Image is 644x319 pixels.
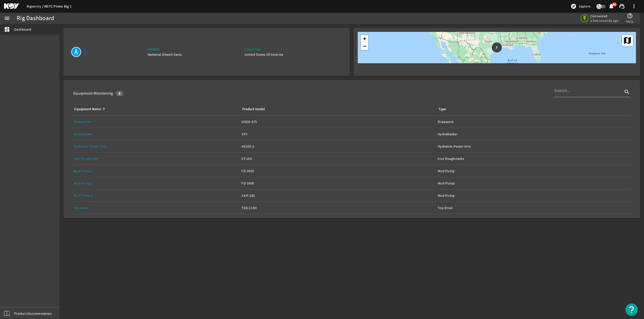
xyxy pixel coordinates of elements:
span: − [363,43,367,49]
div: Equipment Name [74,106,101,112]
a: Rigsentry [27,4,44,9]
a: Mud Pump 1 [73,165,237,177]
div: ST-100 [242,156,434,161]
div: STV [242,132,434,137]
div: Mud Pump [438,181,630,186]
div: Product model [242,106,432,112]
a: TDS-11SH [242,202,434,214]
button: more_vert [628,0,640,12]
div: FD-1600 [242,168,434,173]
mat-icon: help_outline [627,13,633,19]
span: Product Documentation [14,311,52,316]
a: Layers [622,35,633,46]
a: Hydraulic Power Unit [438,140,630,152]
a: Top Drive [73,206,88,210]
span: Dashboard [14,27,31,32]
i: search [624,89,630,95]
a: FD-1600 [242,177,434,189]
a: STV [242,128,434,140]
a: HydraRacker [438,128,630,140]
a: Mud Pump [438,189,630,202]
a: ST-100 [242,153,434,165]
a: Hydraracker [73,132,93,136]
mat-icon: dashboard [4,26,10,32]
a: Top Drive [73,202,237,214]
mat-icon: notifications [608,3,614,9]
a: Hydraulic Power Unit [73,144,106,149]
div: Drawwork [438,119,630,124]
div: Top Drive [438,205,630,210]
span: a few seconds ago [590,18,619,23]
div: Owner [148,47,182,52]
div: Type [438,106,446,112]
div: Equipment Name [73,106,235,112]
a: Iron Roughneck [73,153,237,165]
mat-icon: menu [4,15,10,21]
a: Mud Pump 3 [73,189,237,202]
a: Hydraulic Power Unit [73,140,237,152]
a: HE100-2 [242,140,434,152]
span: + [363,35,367,42]
a: Mud Pump 3 [73,193,93,198]
div: Equipment Monitoring [73,91,113,96]
a: RDTC Prime Rig 1 [44,4,71,9]
div: Type [438,106,628,112]
a: Mud Pump 2 [73,181,93,185]
div: Rig Dashboard [17,16,54,21]
a: Zoom in [361,35,368,42]
div: Product model [242,106,265,112]
div: TDS-11SH [242,205,434,210]
a: FD-1600 [242,165,434,177]
a: Drawworks [73,116,237,128]
a: Mud Pump [438,165,630,177]
div: Mud Pump [438,168,630,173]
div: 8 [115,91,124,96]
button: Open Resource Center [625,303,638,316]
a: Top Drive [438,202,630,214]
div: National Oilwell Varco [148,52,182,57]
span: Explore [579,4,590,9]
a: Mud Pump [438,177,630,189]
a: Drawwork [438,116,630,128]
mat-icon: support_agent [619,3,625,9]
a: Mud Pump 1 [73,169,93,173]
div: Hydraulic Power Unit [438,144,630,149]
div: Location [245,47,283,52]
a: Iron Roughnecks [438,153,630,165]
button: 89 [609,4,614,9]
input: Search... [554,88,623,94]
mat-icon: explore [571,3,577,9]
div: HE100-2 [242,144,434,149]
span: Connected [590,14,619,18]
div: United States Of America [245,52,283,57]
a: Zoom out [361,42,368,50]
a: 14-P-220 [242,189,434,202]
a: Iron Roughneck [73,156,98,161]
div: Iron Roughnecks [438,156,630,161]
a: Hydraracker [73,128,237,140]
div: DSGD-375 [242,119,434,124]
div: FD-1600 [242,181,434,186]
div: Mud Pump [438,193,630,198]
a: Drawworks [73,119,91,124]
a: Mud Pump 2 [73,177,237,189]
span: Help [626,19,633,24]
button: Explore [569,2,592,10]
div: 14-P-220 [242,193,434,198]
div: HydraRacker [438,132,630,137]
a: DSGD-375 [242,116,434,128]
